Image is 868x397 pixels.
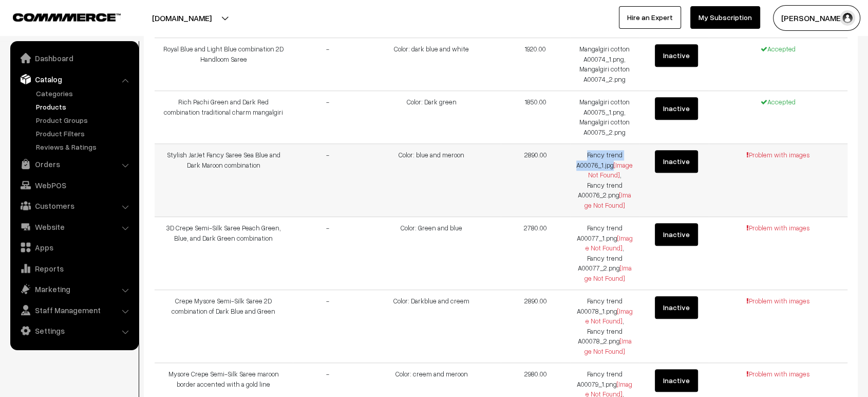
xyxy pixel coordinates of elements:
[655,97,698,120] button: Inactive
[13,10,103,23] a: COMMMERCE
[584,337,632,355] span: [Image Not Found]
[13,13,121,21] img: COMMMERCE
[655,150,698,173] button: Inactive
[293,217,362,290] td: -
[362,144,501,217] td: Color: blue and meroon
[761,45,796,53] span: Accepted
[655,296,698,319] button: Inactive
[13,301,135,319] a: Staff Management
[655,44,698,67] button: Inactive
[746,297,809,305] span: Problem with images
[33,101,135,112] a: Products
[116,5,248,31] button: [DOMAIN_NAME]
[501,217,570,290] td: 2780.00
[155,144,293,217] td: Stylish JarJet Fancy Saree Sea Blue and Dark Maroon combination
[501,290,570,363] td: 2890.00
[362,91,501,144] td: Color: Dark green
[362,217,501,290] td: Color: Green and blue
[13,218,135,236] a: Website
[33,141,135,152] a: Reviews & Ratings
[501,144,570,217] td: 2890.00
[293,290,362,363] td: -
[619,6,681,29] a: Hire an Expert
[155,290,293,363] td: Crepe Mysore Semi-Silk Saree 2D combination of Dark Blue and Green
[746,151,809,159] span: Problem with images
[33,115,135,125] a: Product Groups
[293,91,362,144] td: -
[655,223,698,246] button: Inactive
[501,91,570,144] td: 1850.00
[33,128,135,139] a: Product Filters
[746,370,809,378] span: Problem with images
[13,49,135,67] a: Dashboard
[13,238,135,257] a: Apps
[570,91,639,144] td: Mangalgiri cotton A00075_1.png, Mangalgiri cotton A00075_2.png
[293,144,362,217] td: -
[13,321,135,340] a: Settings
[13,70,135,88] a: Catalog
[13,155,135,173] a: Orders
[690,6,760,29] a: My Subscription
[840,10,855,26] img: user
[155,38,293,91] td: Royal Blue and Light Blue combination 2D Handloom Saree
[584,191,632,209] span: [Image Not Found]
[773,5,860,31] button: [PERSON_NAME]
[584,264,632,282] span: [Image Not Found]
[293,38,362,91] td: -
[746,224,809,232] span: Problem with images
[362,290,501,363] td: Color: Darkblue and creem
[33,88,135,99] a: Categories
[570,38,639,91] td: Mangalgiri cotton A00074_1.png, Mangalgiri cotton A00074_2.png
[13,280,135,298] a: Marketing
[655,369,698,392] button: Inactive
[362,38,501,91] td: Color: dark blue and white
[570,217,639,290] td: Fancy trend A00077_1.png , Fancy trend A00077_2.png
[13,176,135,194] a: WebPOS
[570,144,639,217] td: Fancy trend A00076_1.jpg , Fancy trend A00076_2.png
[155,217,293,290] td: 3D Crepe Semi-Silk Saree Peach Green, Blue, and Dark Green combination
[761,98,796,106] span: Accepted
[570,290,639,363] td: Fancy trend A00078_1.png , Fancy trend A00078_2.png
[13,196,135,215] a: Customers
[13,259,135,278] a: Reports
[501,38,570,91] td: 1920.00
[155,91,293,144] td: Rich Pachi Green and Dark Red combination traditional charm mangalgiri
